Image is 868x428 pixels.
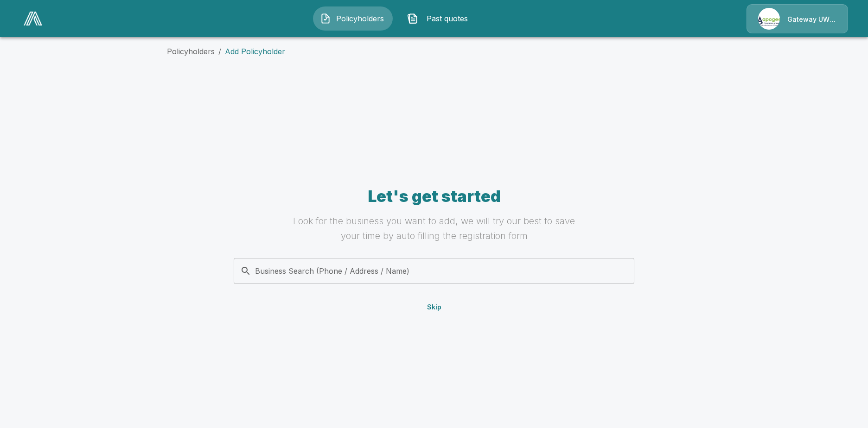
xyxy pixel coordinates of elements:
a: Policyholders [167,47,215,56]
button: Past quotes IconPast quotes [400,6,480,31]
span: Policyholders [335,13,386,24]
button: Policyholders IconPolicyholders [313,6,393,31]
h4: Let's get started [287,187,581,206]
button: Skip [419,299,449,316]
p: Add Policyholder [225,46,285,57]
nav: breadcrumb [167,46,701,57]
h6: Look for the business you want to add, we will try our best to save your time by auto filling the... [287,214,581,243]
img: Past quotes Icon [407,13,418,24]
span: Past quotes [422,13,473,24]
li: / [218,46,221,57]
img: Policyholders Icon [320,13,331,24]
img: AA Logo [24,12,42,25]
